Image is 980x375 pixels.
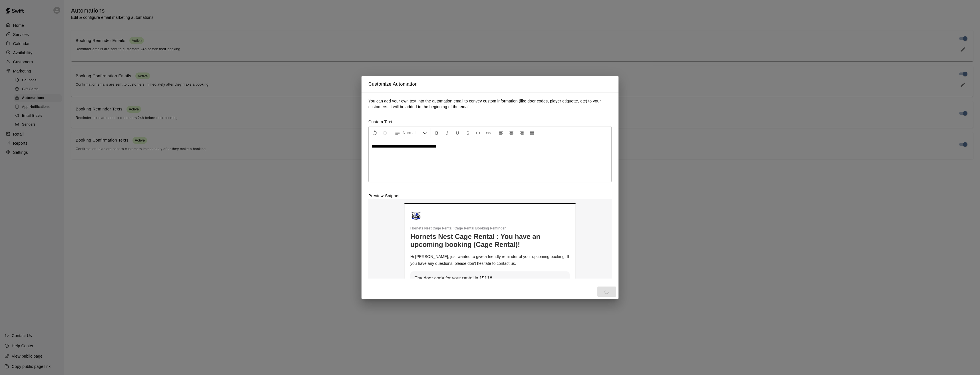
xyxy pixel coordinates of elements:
[432,128,442,138] button: Format Bold
[473,128,483,138] button: Insert Code
[410,210,422,221] img: Hornets Nest Cage Rental
[463,128,473,138] button: Format Strikethrough
[380,128,390,138] button: Redo
[517,128,527,138] button: Right Align
[370,128,379,138] button: Undo
[410,253,570,267] p: Hi [PERSON_NAME], just wanted to give a friendly reminder of your upcoming booking. If you have a...
[362,76,618,92] h2: Customize Automation
[410,233,570,249] h1: Hornets Nest Cage Rental : You have an upcoming booking (Cage Rental)!
[392,128,429,138] button: Formatting Options
[483,128,493,138] button: Insert Link
[496,128,506,138] button: Left Align
[403,130,423,136] span: Normal
[453,128,462,138] button: Format Underline
[368,119,612,125] label: Custom Text
[410,226,570,231] p: Hornets Nest Cage Rental : Cage Rental Booking Reminder
[368,98,612,110] p: You can add your own text into the automation email to convey custom information (like door codes...
[442,128,452,138] button: Format Italics
[368,193,612,199] label: Preview Snippet
[415,276,492,281] span: The door code for your rental is 1511#
[507,128,516,138] button: Center Align
[527,128,537,138] button: Justify Align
